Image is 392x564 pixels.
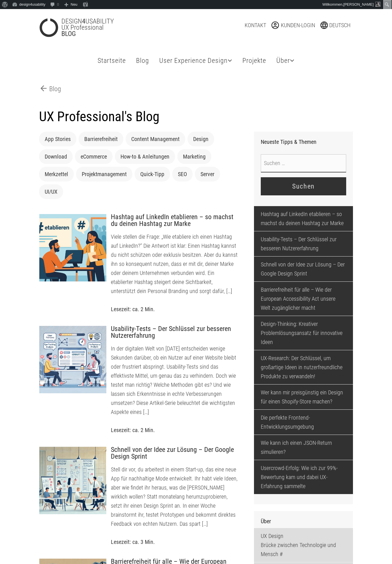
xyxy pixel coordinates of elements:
a: UX DesignBrücke zwischen Technologie und Mensch [254,528,353,562]
a: SEO [178,171,187,178]
span: Kunden-Login [281,22,315,29]
a: eCommerce [81,153,107,160]
a: DESIGN4USABILITYUX ProfessionalBLOG [39,18,138,37]
a: arrow_backBlog [39,84,61,94]
h3: Neueste Tipps & Themen [261,138,346,145]
a: Barrierefreiheit [84,136,118,142]
strong: 4 [82,17,85,25]
a: Schnell von der Idee zur Lösung – Der Google Design Sprint [254,257,353,281]
a: User Experience Design [157,50,234,71]
a: Die perfekte Frontend-Entwicklungsumgebung [254,410,353,435]
a: Usercrowd-Erfolg: Wie ich zur 99%-Bewertung kam und dabei UX-Erfahrung sammelte [254,460,353,494]
a: App Stories [45,136,71,142]
h1: UX Professional's Blog [39,109,353,125]
span: Lesezeit: ca. 2 Min. [111,306,155,313]
h3: Hashtag auf LinkedIn etablieren – so machst du deinen Hashtag zur Marke [111,213,238,228]
a: Content Management [131,136,180,142]
a: UX-Research: Der Schlüssel, um großartige Ideen in nutzerfreundliche Produkte zu verwandeln! [254,350,353,384]
h3: Über [261,518,346,525]
p: In der digitalen Welt von [DATE] entscheiden wenige Sekunden darüber, ob ein Nutzer auf einer Web... [111,344,238,416]
a: Design-Thinking: Kreativer Problemlösungsansatz für innovative Ideen [254,316,353,350]
a: Design [193,136,208,142]
a: Quick-Tipp [140,171,164,178]
a: Wie kann ich einen JSON-Return simulieren? [254,435,353,460]
span: [PERSON_NAME] [343,2,374,7]
a: Usability-Tests – Der Schlüssel zur besseren Nutzererfahrung [254,231,353,256]
span: language [320,21,329,30]
a: Marketing [183,153,206,160]
input: Suchen [261,177,346,195]
h3: Schnell von der Idee zur Lösung – Der Google Design Sprint [111,446,238,460]
a: Kontakt [245,21,266,30]
a: languageDeutsch [320,21,350,30]
p: Viele stellen die Frage: „Wie etabliere ich einen Hashtag auf LinkedIn?“ Die Antwort ist klar: Ei... [111,232,238,296]
h3: Usability-Tests – Der Schlüssel zur besseren Nutzererfahrung [111,325,238,339]
a: Projekte [240,50,268,71]
p: Stell dir vor, du arbeitest in einem Start-up, das eine neue App für nachhaltige Mode entwickelt.... [111,465,238,528]
span: Deutsch [329,22,350,29]
a: Wer kann mir preisgünstig ein Design für einen Shopify-Store machen? [254,384,353,409]
a: Über [274,50,297,71]
span: Lesezeit: ca. 3 Min. [111,539,155,545]
a: account_circleKunden-Login [271,21,315,30]
a: How-to & Anleitungen [120,153,169,160]
a: Startseite [95,50,128,71]
a: Download [45,153,67,160]
a: Server [201,171,214,178]
a: Barrierefreiheit für alle – Wie der European Accessibility Act unsere Welt zugänglicher macht [254,282,353,316]
a: Hashtag auf LinkedIn etablieren – so machst du deinen Hashtag zur Marke [254,206,353,231]
span: Lesezeit: ca. 2 Min. [111,427,155,433]
a: Blog [134,50,151,71]
p: Brücke zwischen Technologie und Mensch [261,540,346,559]
a: Projektmanagement [82,171,127,178]
a: Merkzettel [45,171,68,178]
strong: BLOG [61,30,76,38]
a: UI/UX [45,188,57,195]
span: arrow_back [39,84,49,93]
span: account_circle [271,21,281,30]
